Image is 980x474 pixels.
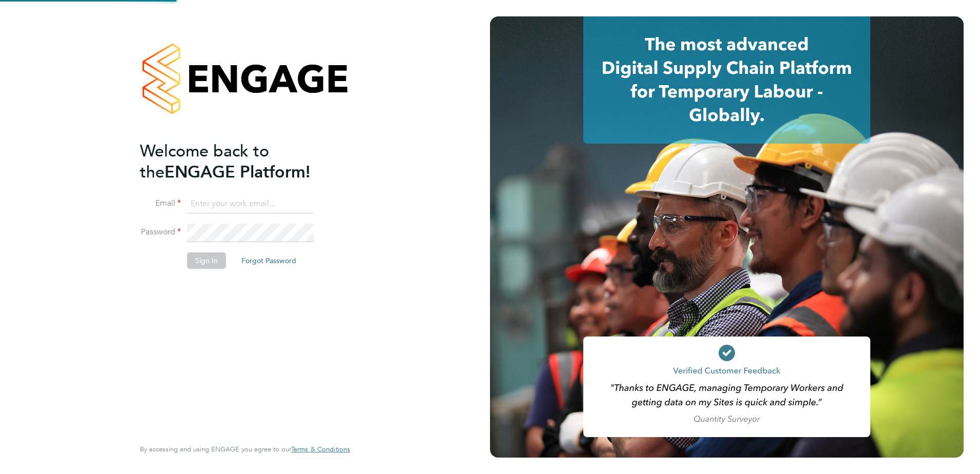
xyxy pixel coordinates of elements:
span: Welcome back to the [140,141,269,182]
a: Terms & Conditions [291,445,350,453]
label: Password [140,227,181,238]
input: Enter your work email... [187,195,314,213]
span: Terms & Conditions [291,445,350,453]
button: Forgot Password [233,252,304,269]
span: By accessing and using ENGAGE you agree to our [140,445,350,453]
h2: ENGAGE Platform! [140,141,340,183]
button: Sign In [187,252,226,269]
label: Email [140,198,181,209]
